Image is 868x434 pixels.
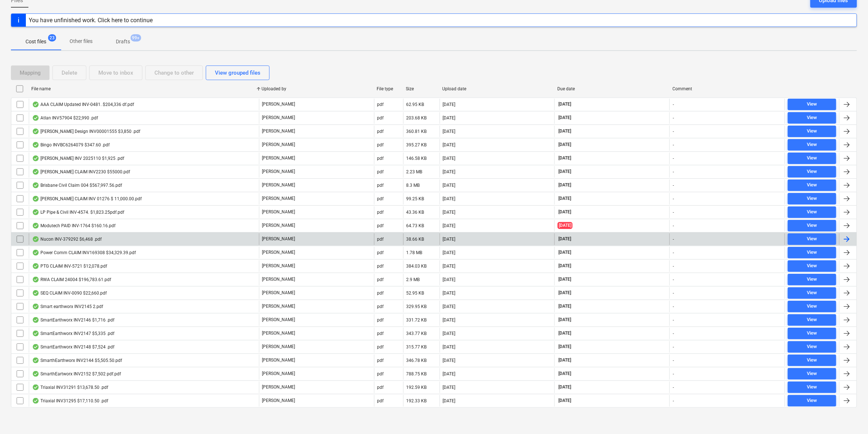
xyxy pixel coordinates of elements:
[673,264,674,269] div: -
[406,331,427,336] div: 343.77 KB
[262,196,295,202] p: [PERSON_NAME]
[32,344,39,350] div: OCR finished
[807,221,817,230] div: View
[673,210,674,215] div: -
[807,194,817,203] div: View
[377,398,384,403] div: pdf
[32,209,39,215] div: OCR finished
[558,101,572,107] span: [DATE]
[443,358,456,363] div: [DATE]
[262,317,295,323] p: [PERSON_NAME]
[32,384,39,390] div: OCR finished
[673,142,674,147] div: -
[788,355,836,366] button: View
[32,250,39,256] div: OCR finished
[32,142,39,148] div: OCR finished
[673,304,674,309] div: -
[558,249,572,256] span: [DATE]
[377,277,384,282] div: pdf
[32,129,140,134] div: [PERSON_NAME] Design INV00001555 $3,850 .pdf
[558,317,572,323] span: [DATE]
[807,343,817,351] div: View
[32,196,142,202] div: [PERSON_NAME] CLAIM INV 01276 $ 11,000.00.pdf
[807,262,817,270] div: View
[262,182,295,188] p: [PERSON_NAME]
[406,358,427,363] div: 346.78 KB
[673,398,674,403] div: -
[807,181,817,189] div: View
[807,289,817,297] div: View
[262,128,295,134] p: [PERSON_NAME]
[262,155,295,161] p: [PERSON_NAME]
[32,263,107,269] div: PTG CLAIM INV-5721 $12,078.pdf
[443,156,456,161] div: [DATE]
[673,86,782,91] div: Comment
[807,235,817,243] div: View
[262,236,295,242] p: [PERSON_NAME]
[406,250,423,255] div: 1.78 MB
[673,223,674,228] div: -
[377,223,384,228] div: pdf
[31,86,256,91] div: File name
[443,264,456,269] div: [DATE]
[32,182,122,188] div: Brisbane Civil Claim 004 $567,997.56.pdf
[377,371,384,376] div: pdf
[558,398,572,404] span: [DATE]
[32,331,39,336] div: OCR finished
[443,86,552,91] div: Upload date
[32,331,114,336] div: SmartEarthworx INV2147 $5,335 .pdf
[32,223,115,229] div: Modutech PAID INV-1764 $160.16.pdf
[32,236,102,242] div: Nucon INV-379292 $6,468 .pdf
[206,66,270,80] button: View grouped files
[406,210,424,215] div: 43.36 KB
[558,290,572,296] span: [DATE]
[443,277,456,282] div: [DATE]
[558,86,667,91] div: Due date
[443,196,456,201] div: [DATE]
[558,196,572,202] span: [DATE]
[807,208,817,216] div: View
[558,330,572,336] span: [DATE]
[32,384,108,390] div: Triaxial INV31291 $13,678.50 .pdf
[32,277,111,283] div: RWA CLAIM 24004 $196,783.61.pdf
[807,114,817,122] div: View
[406,371,427,376] div: 788.75 KB
[32,182,39,188] div: OCR finished
[558,303,572,309] span: [DATE]
[215,68,260,78] div: View grouped files
[406,237,424,242] div: 38.66 KB
[807,127,817,135] div: View
[406,115,427,121] div: 203.68 KB
[558,371,572,377] span: [DATE]
[406,291,424,296] div: 52.95 KB
[262,86,371,91] div: Uploaded by
[673,371,674,376] div: -
[406,183,420,188] div: 8.3 MB
[443,115,456,121] div: [DATE]
[406,156,427,161] div: 146.58 KB
[262,142,295,148] p: [PERSON_NAME]
[377,129,384,134] div: pdf
[788,126,836,137] button: View
[673,344,674,350] div: -
[377,210,384,215] div: pdf
[262,303,295,309] p: [PERSON_NAME]
[32,317,114,323] div: SmartEarthworx INV2146 $1,716 .pdf
[32,142,110,148] div: Bingo INVBC6264079 $347.60 .pdf
[443,223,456,228] div: [DATE]
[377,331,384,336] div: pdf
[32,102,134,107] div: AAA CLAIM Updated INV-0481. $204,336 df.pdf
[807,154,817,162] div: View
[262,249,295,256] p: [PERSON_NAME]
[262,263,295,269] p: [PERSON_NAME]
[558,384,572,390] span: [DATE]
[673,358,674,363] div: -
[673,317,674,323] div: -
[807,141,817,149] div: View
[788,368,836,380] button: View
[673,156,674,161] div: -
[377,156,384,161] div: pdf
[32,398,39,404] div: OCR finished
[807,248,817,257] div: View
[788,382,836,393] button: View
